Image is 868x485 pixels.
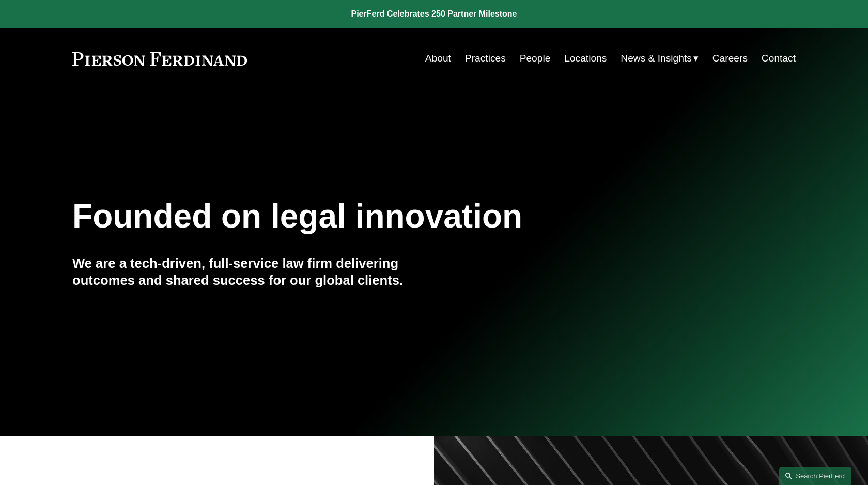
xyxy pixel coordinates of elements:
a: Contact [762,49,796,68]
span: News & Insights [621,50,692,68]
a: Search this site [779,467,851,485]
a: People [520,49,551,68]
a: Practices [465,49,506,68]
a: folder dropdown [621,49,699,68]
h4: We are a tech-driven, full-service law firm delivering outcomes and shared success for our global... [72,255,434,289]
a: Locations [564,49,607,68]
a: About [425,49,451,68]
a: Careers [712,49,748,68]
h1: Founded on legal innovation [72,198,675,235]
